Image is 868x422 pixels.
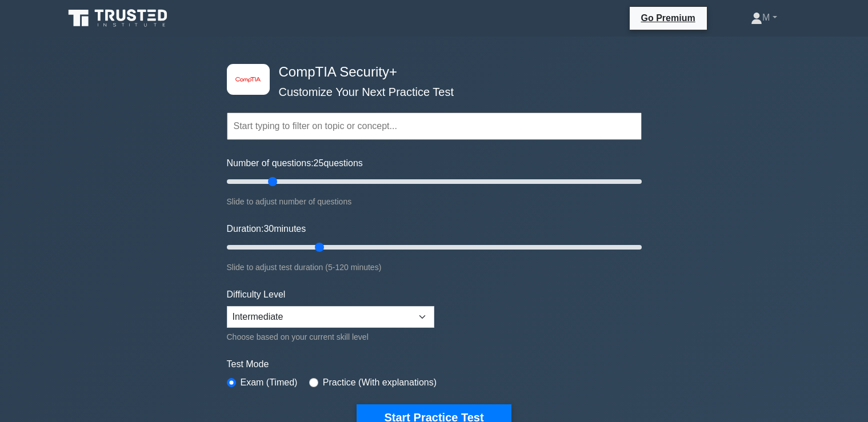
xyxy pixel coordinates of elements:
[227,156,363,170] label: Number of questions: questions
[723,6,804,29] a: M
[227,222,306,236] label: Duration: minutes
[634,11,702,25] a: Go Premium
[227,357,642,371] label: Test Mode
[323,376,437,389] label: Practice (With explanations)
[241,376,298,389] label: Exam (Timed)
[227,112,642,140] input: Start typing to filter on topic or concept...
[274,64,586,81] h4: CompTIA Security+
[227,195,642,208] div: Slide to adjust number of questions
[227,260,642,274] div: Slide to adjust test duration (5-120 minutes)
[314,158,324,168] span: 25
[227,288,286,302] label: Difficulty Level
[227,330,434,344] div: Choose based on your current skill level
[263,224,274,234] span: 30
